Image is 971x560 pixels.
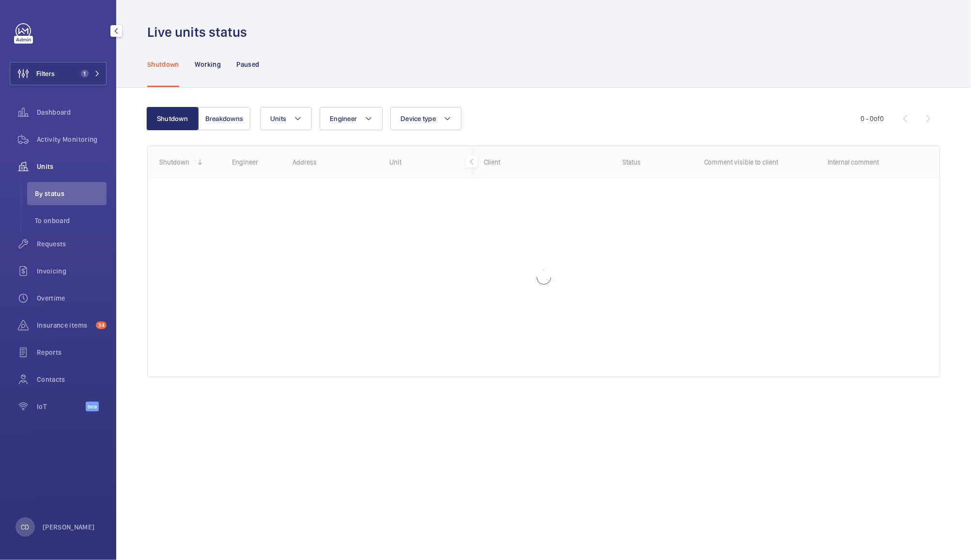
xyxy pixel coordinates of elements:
span: of [874,115,880,122]
span: 0 - 0 0 [861,115,884,122]
h1: Live units status [147,23,253,41]
span: Beta [86,402,99,411]
span: Dashboard [37,107,107,117]
span: Insurance items [37,320,92,330]
span: Units [37,162,107,171]
button: Units [260,107,312,130]
button: Filters1 [10,62,107,85]
p: CD [21,522,29,532]
span: Reports [37,348,107,357]
button: Shutdown [146,107,199,130]
span: Activity Monitoring [37,135,107,144]
span: To onboard [35,216,107,226]
span: Requests [37,239,107,249]
span: Contacts [37,375,107,384]
p: Shutdown [147,60,179,69]
span: 1 [81,70,89,77]
span: Engineer [330,115,357,122]
span: By status [35,189,107,198]
span: Device type [401,115,436,122]
span: 34 [96,321,107,329]
span: Invoicing [37,266,107,276]
span: Overtime [37,293,107,303]
p: Paused [236,60,259,69]
p: Working [195,60,221,69]
span: Filters [36,69,55,78]
span: Units [270,115,286,122]
button: Breakdowns [198,107,250,130]
p: [PERSON_NAME] [43,522,95,532]
span: IoT [37,402,86,411]
button: Engineer [320,107,383,130]
button: Device type [390,107,462,130]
